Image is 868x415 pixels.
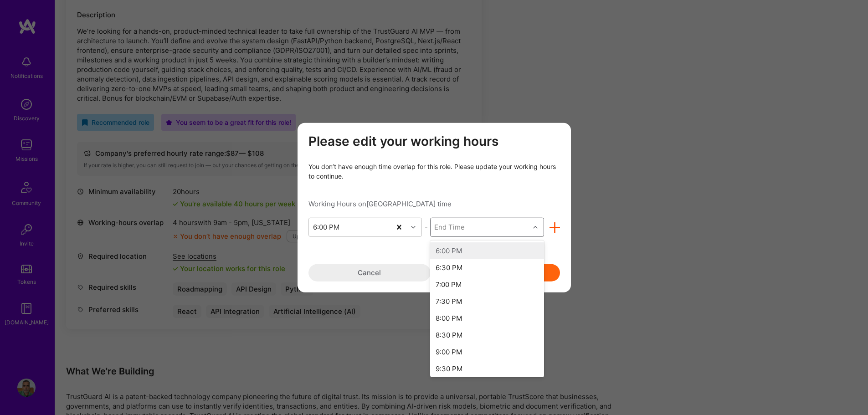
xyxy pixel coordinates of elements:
i: icon Chevron [533,225,538,230]
div: 6:30 PM [430,259,544,276]
i: icon Chevron [411,225,416,230]
div: You don’t have enough time overlap for this role. Please update your working hours to continue. [308,162,560,181]
div: End Time [434,222,465,232]
div: 9:00 PM [430,343,544,360]
div: Working Hours on [GEOGRAPHIC_DATA] time [308,199,560,209]
div: 6:00 PM [313,222,339,232]
div: - [422,222,430,232]
div: 9:30 PM [430,360,544,377]
div: 7:00 PM [430,276,544,293]
div: modal [298,123,571,292]
div: 8:00 PM [430,310,544,327]
div: 8:30 PM [430,327,544,343]
div: 6:00 PM [430,242,544,259]
button: Cancel [308,264,431,282]
h3: Please edit your working hours [308,133,560,149]
div: 7:30 PM [430,293,544,310]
